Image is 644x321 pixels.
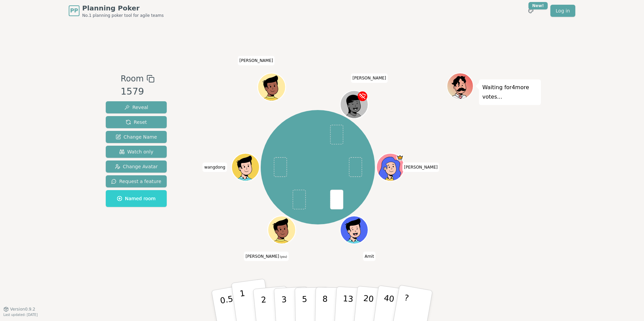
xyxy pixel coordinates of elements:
[396,154,404,161] span: steven is the host
[111,178,161,185] span: Request a feature
[279,255,287,258] span: (you)
[106,160,167,173] button: Change Avatar
[106,175,167,187] button: Request a feature
[402,163,439,172] span: Click to change your name
[238,56,275,65] span: Click to change your name
[528,2,548,9] div: New!
[10,307,35,312] span: Version 0.9.2
[550,5,575,17] a: Log in
[117,195,156,202] span: Named room
[351,73,388,83] span: Click to change your name
[244,252,289,261] span: Click to change your name
[121,85,154,99] div: 1579
[3,313,38,317] span: Last updated: [DATE]
[106,190,167,207] button: Named room
[202,163,227,172] span: Click to change your name
[124,104,148,111] span: Reveal
[106,131,167,143] button: Change Name
[121,73,143,85] span: Room
[106,146,167,158] button: Watch only
[3,307,35,312] button: Version0.9.2
[106,101,167,113] button: Reveal
[363,252,376,261] span: Click to change your name
[268,217,295,243] button: Click to change your avatar
[116,134,157,140] span: Change Name
[82,3,164,13] span: Planning Poker
[106,116,167,128] button: Reset
[115,163,158,170] span: Change Avatar
[119,148,154,155] span: Watch only
[69,3,164,18] a: PPPlanning PokerNo.1 planning poker tool for agile teams
[82,13,164,18] span: No.1 planning poker tool for agile teams
[70,7,78,15] span: PP
[525,5,537,17] button: New!
[482,83,538,102] p: Waiting for 4 more votes...
[126,119,147,126] span: Reset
